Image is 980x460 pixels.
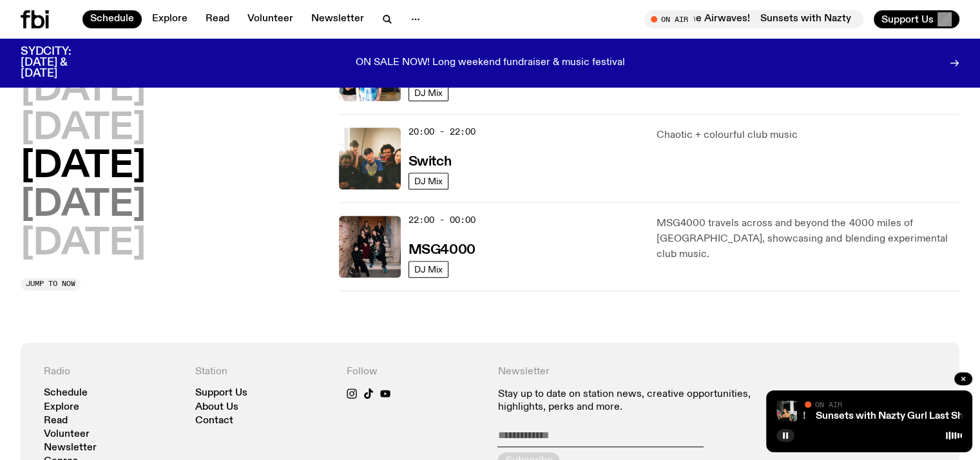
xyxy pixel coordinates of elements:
[408,244,476,257] h3: MSG4000
[21,187,146,224] button: [DATE]
[21,149,146,186] button: [DATE]
[408,153,451,169] a: Switch
[497,366,785,378] h4: Newsletter
[144,10,195,28] a: Explore
[198,10,237,28] a: Read
[874,10,959,28] button: Support Us
[195,366,331,378] h4: Station
[339,128,401,189] img: A warm film photo of the switch team sitting close together. from left to right: Cedar, Lau, Sand...
[408,155,451,169] h3: Switch
[565,411,805,421] a: Sunsets with Nazty Gurl Last Show on the Airwaves!
[408,173,448,189] a: DJ Mix
[240,10,301,28] a: Volunteer
[21,226,146,262] button: [DATE]
[414,264,443,274] span: DJ Mix
[195,388,247,398] a: Support Us
[657,216,959,262] p: MSG4000 travels across and beyond the 4000 miles of [GEOGRAPHIC_DATA], showcasing and blending ex...
[303,10,372,28] a: Newsletter
[26,280,75,287] span: Jump to now
[408,261,448,278] a: DJ Mix
[195,416,233,426] a: Contact
[408,84,448,101] a: DJ Mix
[497,388,785,413] p: Stay up to date on station news, creative opportunities, highlights, perks and more.
[44,416,68,426] a: Read
[414,88,443,97] span: DJ Mix
[408,241,476,257] a: MSG4000
[356,57,625,69] p: ON SALE NOW! Long weekend fundraiser & music festival
[82,10,142,28] a: Schedule
[21,72,146,108] button: [DATE]
[347,366,483,378] h4: Follow
[44,366,180,378] h4: Radio
[414,176,443,186] span: DJ Mix
[644,10,863,28] button: On AirSunsets with Nazty Gurl Last Show on the Airwaves!Sunsets with Nazty Gurl Last Show on the ...
[657,128,959,143] p: Chaotic + colourful club music
[44,403,79,412] a: Explore
[195,403,238,412] a: About Us
[408,126,476,138] span: 20:00 - 22:00
[21,111,146,147] button: [DATE]
[21,278,81,291] button: Jump to now
[44,388,88,398] a: Schedule
[44,430,90,439] a: Volunteer
[815,400,842,408] span: On Air
[44,443,97,453] a: Newsletter
[21,46,103,79] h3: SYDCITY: [DATE] & [DATE]
[408,214,476,226] span: 22:00 - 00:00
[881,14,934,25] span: Support Us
